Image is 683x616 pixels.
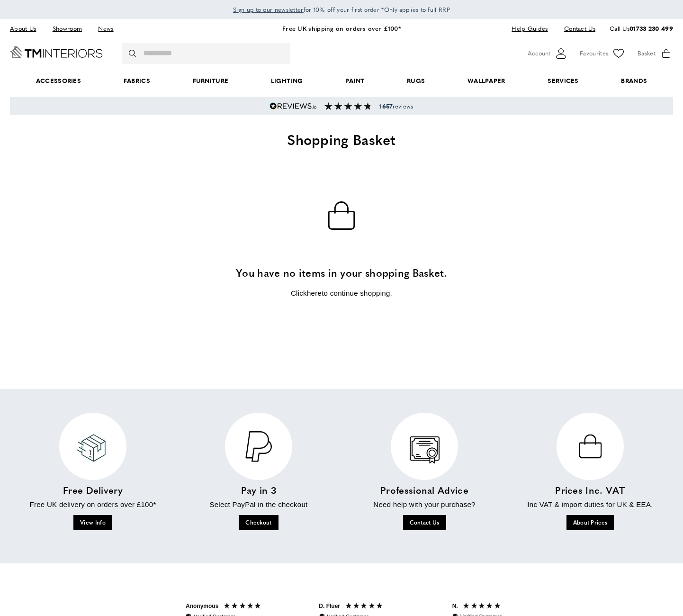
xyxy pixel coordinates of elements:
img: Reviews section [324,102,372,110]
a: About Prices [566,515,614,530]
a: Furniture [171,66,250,95]
span: for 10% off your first order *Only applies to full RRP [233,5,450,14]
a: Lighting [250,66,324,95]
div: N. [452,602,458,610]
p: Call Us [610,24,673,34]
p: Inc VAT & import duties for UK & EEA. [510,499,671,510]
div: 5 Stars [462,602,503,612]
a: Help Guides [504,22,555,35]
a: About Us [10,22,43,35]
h4: Pay in 3 [178,483,339,497]
span: Contact Us [410,518,440,526]
h4: Prices Inc. VAT [510,483,671,497]
h4: Free Delivery [12,483,173,497]
a: 01733 230 499 [629,24,673,33]
span: About Prices [573,518,608,526]
h3: You have no items in your shopping Basket. [152,265,531,280]
a: Checkout [239,515,278,530]
a: Showroom [45,22,89,35]
strong: 1657 [379,102,392,110]
a: Brands [600,66,668,95]
div: 5 Stars [345,602,386,612]
div: D. Fluer [319,602,340,610]
a: Contact Us [403,515,446,530]
a: Contact Us [557,22,595,35]
h4: Professional Advice [344,483,505,497]
a: Paint [324,66,386,95]
p: Select PayPal in the checkout [178,499,339,510]
img: Reviews.io 5 stars [270,102,317,110]
a: News [91,22,120,35]
a: Sign up to our newsletter [233,5,304,14]
p: Need help with your purchase? [344,499,505,510]
span: Account [528,48,550,58]
button: Search [129,43,138,64]
span: Accessories [15,66,102,95]
a: Favourites [580,46,626,61]
div: Anonymous [186,602,218,610]
a: View Info [73,515,112,530]
span: reviews [379,102,413,110]
a: Services [527,66,600,95]
div: 5 Stars [223,602,264,612]
p: Free UK delivery on orders over £100* [12,499,173,510]
button: Customer Account [528,46,568,61]
span: Shopping Basket [287,129,396,149]
a: Fabrics [102,66,171,95]
span: Sign up to our newsletter [233,5,304,14]
p: Click to continue shopping. [152,288,531,299]
a: here [307,289,322,297]
a: Rugs [386,66,446,95]
span: Checkout [245,518,271,526]
a: Free UK shipping on orders over £100* [282,24,401,33]
span: View Info [80,518,106,526]
a: Go to Home page [10,46,103,58]
a: Wallpaper [446,66,526,95]
span: Favourites [580,48,608,58]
